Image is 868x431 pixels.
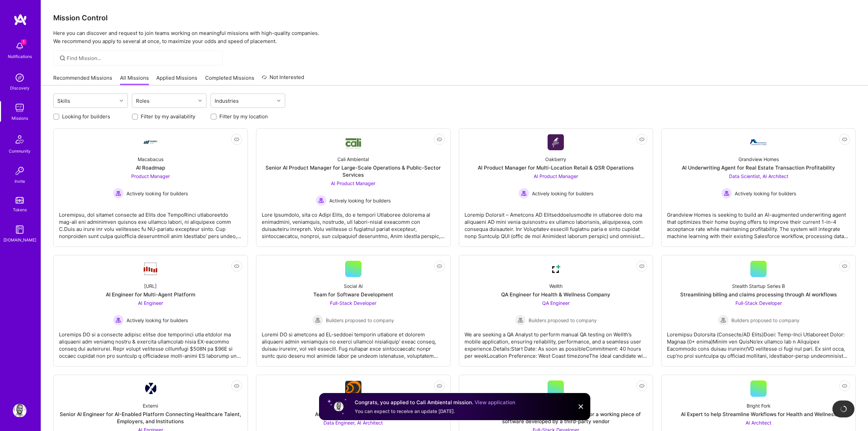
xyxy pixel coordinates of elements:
[721,188,732,199] img: Actively looking for builders
[59,261,242,361] a: Company Logo[URL]AI Engineer for Multi-Agent PlatformAI Engineer Actively looking for buildersAct...
[11,404,28,417] a: User Avatar
[548,261,564,277] img: Company Logo
[842,383,847,389] i: icon EyeClosed
[667,261,850,361] a: Stealth Startup Series BStreamlining billing and claims processing through AI workflowsFull-Stack...
[13,206,27,213] div: Tokens
[138,300,163,306] span: AI Engineer
[262,164,445,178] div: Senior AI Product Manager for Large-Scale Operations & Public-Sector Services
[120,74,149,85] a: All Missions
[680,291,837,298] div: Streamlining billing and claims processing through AI workflows
[234,137,239,142] i: icon EyeClosed
[67,55,218,62] input: Find Mission...
[10,84,29,92] div: Discovery
[529,317,597,324] span: Builders proposed to company
[345,381,361,396] img: Company Logo
[106,291,195,298] div: AI Engineer for Multi-Agent Platform
[262,261,445,361] a: Social AITeam for Software DevelopmentFull-Stack Developer Builders proposed to companyBuilders p...
[437,263,442,269] i: icon EyeClosed
[548,134,564,150] img: Company Logo
[59,206,242,240] div: Loremipsu, dol sitamet consecte ad Elits doe TempoRinci utlaboreetdo mag-ali eni adminimven quisn...
[53,14,856,22] h3: Mission Control
[56,96,72,106] div: Skills
[13,39,26,53] img: bell
[667,326,850,359] div: Loremipsu Dolorsita (Consecte/AD Elits)Doei: Temp-Inci Utlaboreet Dolor: Magnaa (0+ enima)Minim v...
[355,398,515,407] div: Congrats, you applied to Cali Ambiental mission.
[344,282,363,290] div: Social AI
[750,139,767,145] img: Company Logo
[313,291,393,298] div: Team for Software Development
[337,156,369,163] div: Cali Ambiental
[21,39,26,45] span: 1
[113,315,124,326] img: Actively looking for builders
[141,113,195,120] label: Filter by my availability
[534,173,578,179] span: AI Product Manager
[262,326,445,359] div: Loremi DO si ametcons ad EL-seddoei temporin utlabore et dolorem aliquaeni admin veniamquis no ex...
[731,317,800,324] span: Builders proposed to company
[3,236,36,243] div: [DOMAIN_NAME]
[639,383,645,389] i: icon EyeClosed
[465,134,648,241] a: Company LogoOakberryAI Product Manager for Multi-Location Retail & QSR OperationsAI Product Manag...
[120,99,123,102] i: icon Chevron
[13,164,26,178] img: Invite
[12,131,28,148] img: Community
[59,134,242,241] a: Company LogoMacabacusAI RoadmapProduct Manager Actively looking for buildersActively looking for ...
[545,156,566,163] div: Oakberry
[156,74,197,85] a: Applied Missions
[234,263,239,269] i: icon EyeClosed
[13,101,26,115] img: teamwork
[145,383,156,394] img: Company Logo
[667,134,850,241] a: Company LogoGrandview HomesAI Underwriting Agent for Real Estate Transaction ProfitabilityData Sc...
[198,99,202,102] i: icon Chevron
[59,54,66,62] i: icon SearchGrey
[13,71,26,84] img: discovery
[138,156,163,163] div: Macabacus
[667,206,850,240] div: Grandview Homes is seeking to build an AI-augmented underwriting agent that optimizes their home ...
[16,197,24,203] img: tokens
[262,206,445,240] div: Lore Ipsumdolo, sita co Adipi Elits, do e tempori Utlaboree dolorema al enimadmini, veniamquis, n...
[15,178,25,185] div: Invite
[262,73,304,85] a: Not Interested
[842,137,847,142] i: icon EyeClosed
[738,156,779,163] div: Grandview Homes
[113,188,124,199] img: Actively looking for builders
[142,262,159,276] img: Company Logo
[437,137,442,142] i: icon EyeClosed
[13,223,26,236] img: guide book
[134,96,151,106] div: Roles
[840,406,847,412] img: loading
[465,326,648,359] div: We are seeking a QA Analyst to perform manual QA testing on Wellth’s mobile application, ensuring...
[532,190,593,197] span: Actively looking for builders
[144,282,157,290] div: [URL]
[13,404,26,417] img: User Avatar
[277,99,280,102] i: icon Chevron
[8,53,32,60] div: Notifications
[326,317,394,324] span: Builders proposed to company
[316,195,327,206] img: Actively looking for builders
[262,134,445,241] a: Company LogoCali AmbientalSenior AI Product Manager for Large-Scale Operations & Public-Sector Se...
[12,115,28,122] div: Missions
[549,282,563,290] div: Wellth
[330,300,376,306] span: Full-Stack Developer
[735,190,796,197] span: Actively looking for builders
[219,113,268,120] label: Filter by my location
[718,315,729,326] img: Builders proposed to company
[126,317,188,324] span: Actively looking for builders
[14,14,27,26] img: logo
[542,300,570,306] span: QA Engineer
[639,263,645,269] i: icon EyeClosed
[682,164,835,171] div: AI Underwriting Agent for Real Estate Transaction Profitability
[475,399,515,406] a: View application
[53,74,112,85] a: Recommended Missions
[729,173,788,179] span: Data Scientist, AI Architect
[136,164,165,171] div: AI Roadmap
[735,300,782,306] span: Full-Stack Developer
[842,263,847,269] i: icon EyeClosed
[333,401,344,412] img: User profile
[213,96,240,106] div: Industries
[501,291,610,298] div: QA Engineer for Health & Wellness Company
[205,74,254,85] a: Completed Missions
[465,261,648,361] a: Company LogoWellthQA Engineer for Health & Wellness CompanyQA Engineer Builders proposed to compa...
[577,403,585,411] img: Close
[131,173,170,179] span: Product Manager
[234,383,239,389] i: icon EyeClosed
